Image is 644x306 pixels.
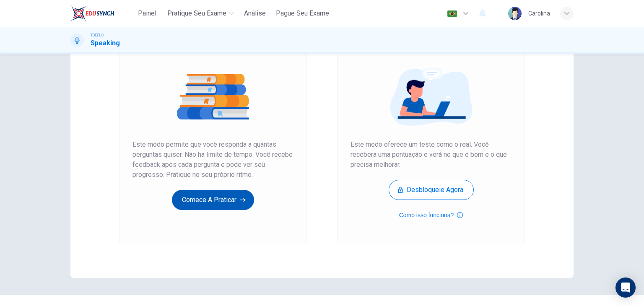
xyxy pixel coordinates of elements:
span: Este modo oferece um teste como o real. Você receberá uma pontuação e verá no que é bom e o que p... [351,140,512,170]
button: Análise [241,6,269,21]
img: EduSynch logo [70,5,114,22]
button: Pague Seu Exame [273,6,332,21]
button: Desbloqueie agora [389,180,474,200]
button: Painel [134,6,161,21]
button: Comece a praticar [172,190,254,210]
span: Este modo permite que você responda a quantas perguntas quiser. Não há limite de tempo. Você rece... [132,140,293,180]
button: Como isso funciona? [399,210,463,220]
span: TOEFL® [91,32,104,38]
span: Análise [244,8,266,18]
img: pt [447,10,457,17]
span: Pague Seu Exame [276,8,329,18]
span: Painel [138,8,156,18]
button: Pratique seu exame [164,6,237,21]
div: Open Intercom Messenger [615,277,636,298]
img: Profile picture [508,7,522,20]
h1: Speaking [91,38,120,48]
div: Carolina [528,8,550,18]
span: Pratique seu exame [167,8,226,18]
a: EduSynch logo [70,5,134,22]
